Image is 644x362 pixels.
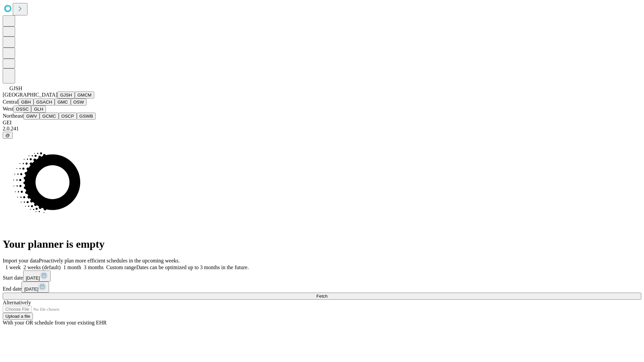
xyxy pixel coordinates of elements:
[3,300,31,305] span: Alternatively
[3,238,641,250] h1: Your planner is empty
[23,113,40,120] button: GWV
[3,313,33,320] button: Upload a file
[57,92,75,99] button: GJSH
[75,92,94,99] button: GMCM
[23,270,51,282] button: [DATE]
[3,113,23,119] span: Northeast
[3,293,641,300] button: Fetch
[3,320,107,325] span: With your OR schedule from your existing EHR
[316,294,327,299] span: Fetch
[63,264,81,270] span: 1 month
[55,99,70,106] button: GMC
[3,120,641,126] div: GEI
[3,126,641,132] div: 2.0.241
[39,258,180,263] span: Proactively plan more efficient schedules in the upcoming weeks.
[106,264,136,270] span: Custom range
[71,99,87,106] button: OSW
[21,282,49,293] button: [DATE]
[31,106,46,113] button: GLH
[3,270,641,282] div: Start date
[18,99,34,106] button: GBH
[13,106,32,113] button: OSSC
[3,132,13,139] button: @
[23,264,61,270] span: 2 weeks (default)
[5,264,21,270] span: 1 week
[34,99,55,106] button: GSACH
[59,113,77,120] button: OSCP
[26,276,40,281] span: [DATE]
[3,282,641,293] div: End date
[24,287,38,292] span: [DATE]
[40,113,59,120] button: GCMC
[3,92,57,98] span: [GEOGRAPHIC_DATA]
[3,258,39,263] span: Import your data
[5,133,10,138] span: @
[77,113,96,120] button: GSWB
[3,106,13,112] span: West
[136,264,249,270] span: Dates can be optimized up to 3 months in the future.
[3,99,18,105] span: Central
[9,85,22,91] span: GJSH
[84,264,104,270] span: 3 months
